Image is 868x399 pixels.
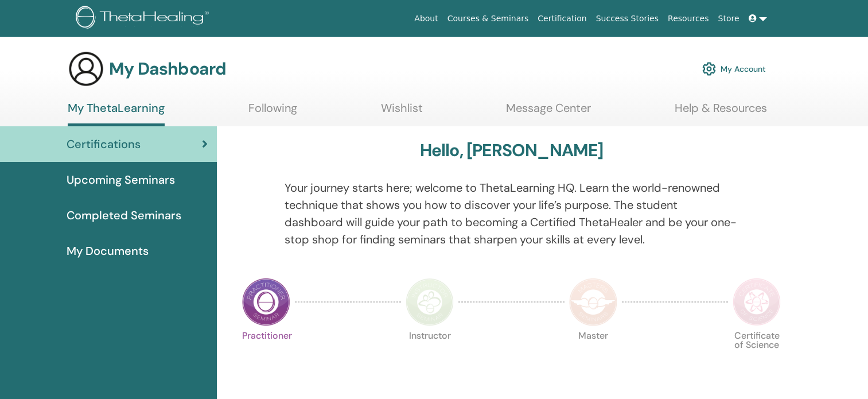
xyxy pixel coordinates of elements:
[67,242,149,259] span: My Documents
[406,331,454,379] p: Instructor
[248,101,297,123] a: Following
[381,101,423,123] a: Wishlist
[406,278,454,326] img: Instructor
[733,278,781,326] img: Certificate of Science
[702,56,766,82] a: My Account
[569,331,617,379] p: Master
[242,278,290,326] img: Practitioner
[67,207,181,224] span: Completed Seminars
[506,101,591,123] a: Message Center
[591,8,663,29] a: Success Stories
[109,59,226,79] h3: My Dashboard
[663,8,714,29] a: Resources
[67,171,175,188] span: Upcoming Seminars
[68,51,104,87] img: generic-user-icon.jpg
[68,101,165,126] a: My ThetaLearning
[702,59,716,79] img: cog.svg
[533,8,591,29] a: Certification
[675,101,767,123] a: Help & Resources
[76,6,213,32] img: logo.png
[67,135,141,153] span: Certifications
[569,278,617,326] img: Master
[733,331,781,379] p: Certificate of Science
[242,331,290,379] p: Practitioner
[443,8,534,29] a: Courses & Seminars
[410,8,442,29] a: About
[285,179,738,248] p: Your journey starts here; welcome to ThetaLearning HQ. Learn the world-renowned technique that sh...
[714,8,744,29] a: Store
[420,140,604,161] h3: Hello, [PERSON_NAME]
